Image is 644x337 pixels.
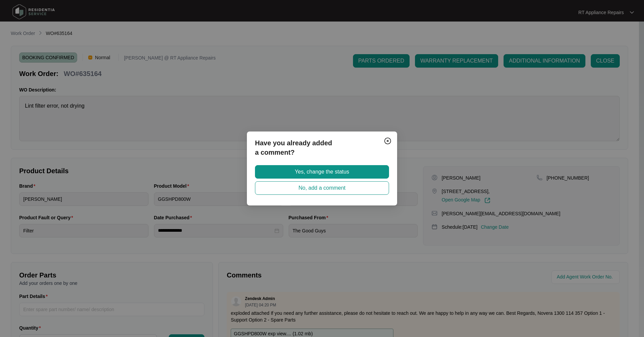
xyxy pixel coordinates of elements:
[255,181,389,195] button: No, add a comment
[382,136,393,146] button: Close
[295,168,349,176] span: Yes, change the status
[384,137,392,145] img: closeCircle
[298,184,346,192] span: No, add a comment
[255,165,389,179] button: Yes, change the status
[255,148,389,157] p: a comment?
[255,138,389,148] p: Have you already added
